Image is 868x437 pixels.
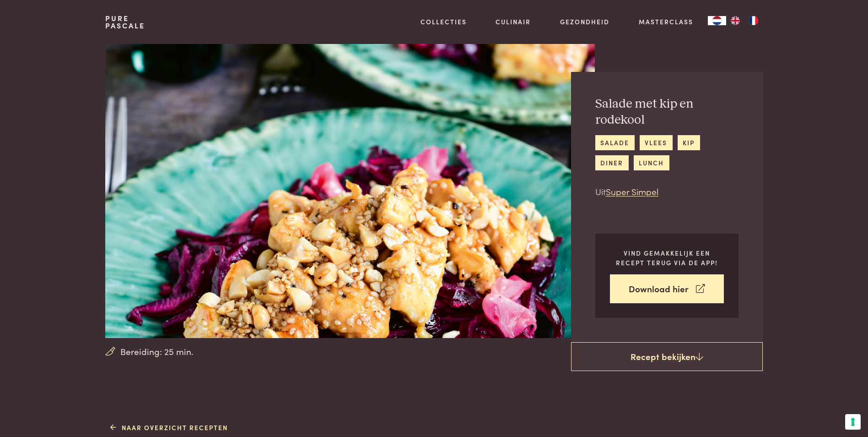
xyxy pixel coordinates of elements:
a: diner [595,155,629,170]
a: PurePascale [105,15,145,29]
a: EN [726,16,744,25]
h2: Salade met kip en rodekool [595,96,739,128]
a: Download hier [610,274,724,303]
p: Vind gemakkelijk een recept terug via de app! [610,248,724,267]
a: vlees [640,135,673,150]
div: Language [708,16,726,25]
span: Bereiding: 25 min. [120,345,194,358]
a: Masterclass [639,17,693,27]
a: kip [678,135,700,150]
aside: Language selected: Nederlands [708,16,763,25]
a: Collecties [421,17,467,27]
a: Recept bekijken [571,342,763,371]
a: FR [744,16,763,25]
a: salade [595,135,635,150]
a: Super Simpel [606,185,658,197]
img: Salade met kip en rodekool [105,44,594,338]
button: Uw voorkeuren voor toestemming voor trackingtechnologieën [845,414,861,430]
a: Naar overzicht recepten [110,423,228,432]
a: NL [708,16,726,25]
ul: Language list [726,16,763,25]
p: Uit [595,185,739,198]
a: Culinair [496,17,531,27]
a: Gezondheid [560,17,609,27]
a: lunch [634,155,669,170]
